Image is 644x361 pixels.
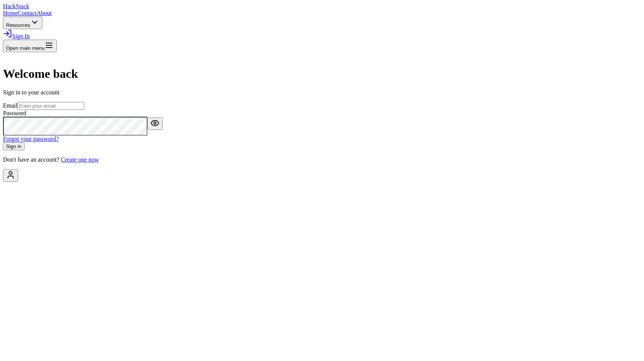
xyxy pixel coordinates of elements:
[3,67,641,81] h1: Welcome back
[18,10,37,16] a: Contact
[3,89,641,96] p: Sign in to your account
[3,33,30,39] a: Sign In
[3,40,57,52] button: Open main menu
[3,3,29,9] a: HackStack
[3,17,42,29] button: Resources
[37,10,52,16] a: About
[6,45,45,51] span: Open main menu
[3,102,17,109] label: Email
[17,102,84,110] input: Enter your email
[6,22,30,28] span: Resources
[3,10,18,16] a: Home
[3,142,25,150] button: Sign in
[3,169,18,182] button: Accessibility Options
[16,3,29,9] span: Stack
[3,110,26,116] label: Password
[3,156,641,163] p: Don't have an account?
[3,136,59,142] a: Forgot your password?
[12,33,30,39] span: Sign In
[61,156,99,163] a: Create one now
[3,3,29,9] span: Hack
